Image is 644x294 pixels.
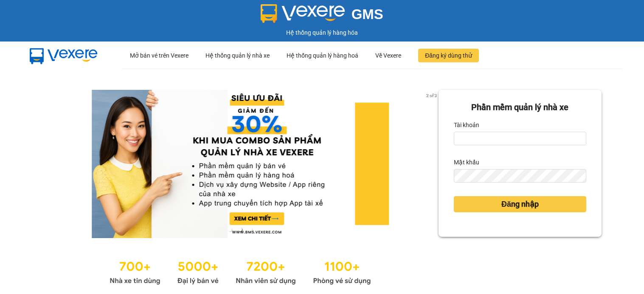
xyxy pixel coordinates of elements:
p: 2 of 3 [424,90,439,101]
span: GMS [352,6,383,22]
span: Đăng nhập [501,198,539,210]
a: GMS [261,13,383,19]
button: Đăng ký dùng thử [418,49,479,62]
img: Statistics.png [110,255,371,287]
li: slide item 1 [228,228,232,231]
div: Phần mềm quản lý nhà xe [454,101,586,114]
button: next slide / item [427,90,439,238]
input: Tài khoản [454,132,586,145]
button: Đăng nhập [454,196,586,212]
div: Hệ thống quản lý hàng hóa [2,28,642,37]
div: Hệ thống quản lý nhà xe [205,42,270,69]
input: Mật khẩu [454,169,586,183]
label: Tài khoản [454,118,479,132]
div: Hệ thống quản lý hàng hoá [287,42,358,69]
label: Mật khẩu [454,155,479,169]
img: logo 2 [261,4,345,23]
span: Đăng ký dùng thử [425,51,472,60]
div: Mở bán vé trên Vexere [130,42,188,69]
button: previous slide / item [42,90,54,238]
li: slide item 2 [239,228,242,231]
li: slide item 3 [249,228,252,231]
img: mbUUG5Q.png [21,42,106,69]
div: Về Vexere [375,42,401,69]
